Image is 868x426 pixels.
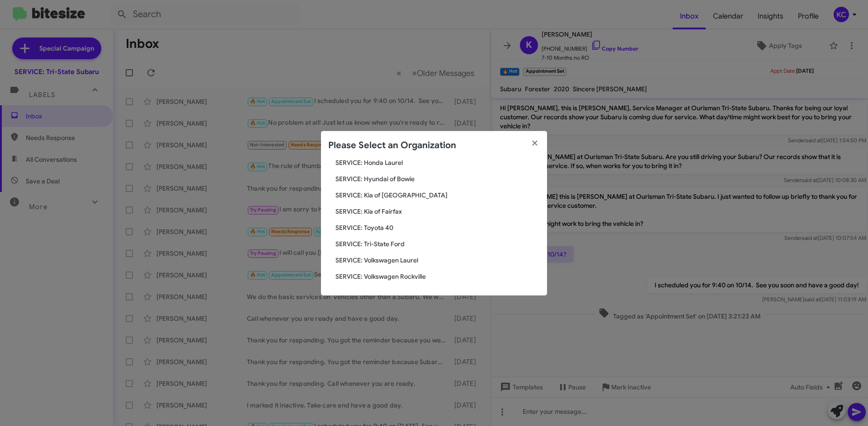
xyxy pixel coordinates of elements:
[335,256,540,265] span: SERVICE: Volkswagen Laurel
[335,174,540,183] span: SERVICE: Hyundai of Bowie
[335,191,540,200] span: SERVICE: Kia of [GEOGRAPHIC_DATA]
[335,158,540,167] span: SERVICE: Honda Laurel
[335,223,540,232] span: SERVICE: Toyota 40
[328,138,456,153] h2: Please Select an Organization
[335,207,540,216] span: SERVICE: Kia of Fairfax
[335,272,540,281] span: SERVICE: Volkswagen Rockville
[335,239,540,248] span: SERVICE: Tri-State Ford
